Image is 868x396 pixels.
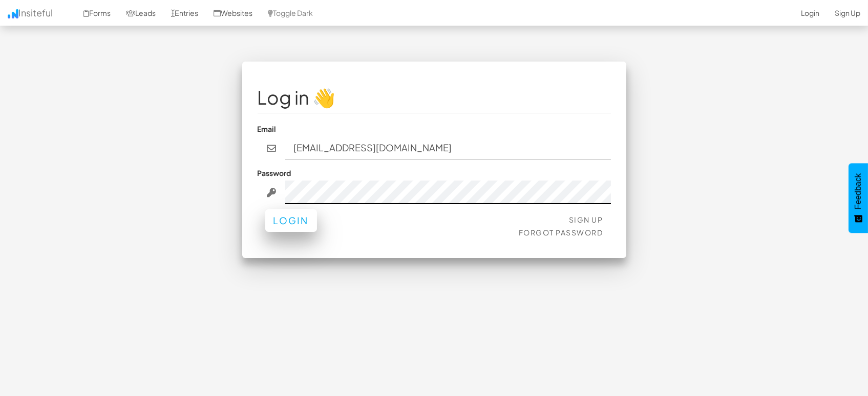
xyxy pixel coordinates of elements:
label: Email [258,124,277,134]
input: john@doe.com [285,136,611,160]
button: Feedback - Show survey [849,163,868,233]
label: Password [258,168,291,178]
button: Login [265,209,317,232]
a: Forgot Password [519,228,603,237]
a: Sign Up [569,215,603,224]
img: icon.png [8,9,18,18]
h1: Log in 👋 [258,87,611,108]
span: Feedback [854,173,863,209]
